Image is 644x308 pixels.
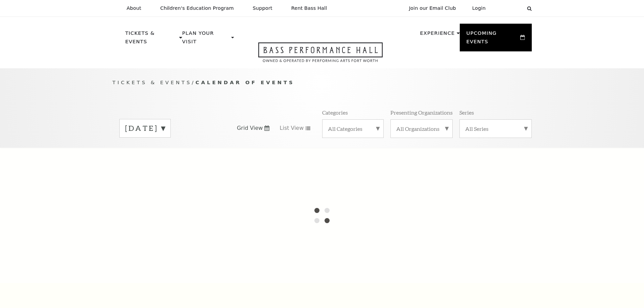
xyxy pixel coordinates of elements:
[396,125,447,132] label: All Organizations
[160,5,234,11] p: Children's Education Program
[127,5,141,11] p: About
[253,5,272,11] p: Support
[113,78,532,87] p: /
[465,125,526,132] label: All Series
[125,29,178,50] p: Tickets & Events
[291,5,327,11] p: Rent Bass Hall
[459,109,474,116] p: Series
[497,5,521,11] select: Select:
[322,109,348,116] p: Categories
[328,125,378,132] label: All Categories
[237,124,263,132] span: Grid View
[195,79,294,85] span: Calendar of Events
[182,29,230,50] p: Plan Your Visit
[467,29,519,50] p: Upcoming Events
[113,79,192,85] span: Tickets & Events
[280,124,304,132] span: List View
[390,109,453,116] p: Presenting Organizations
[125,123,165,134] label: [DATE]
[420,29,455,41] p: Experience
